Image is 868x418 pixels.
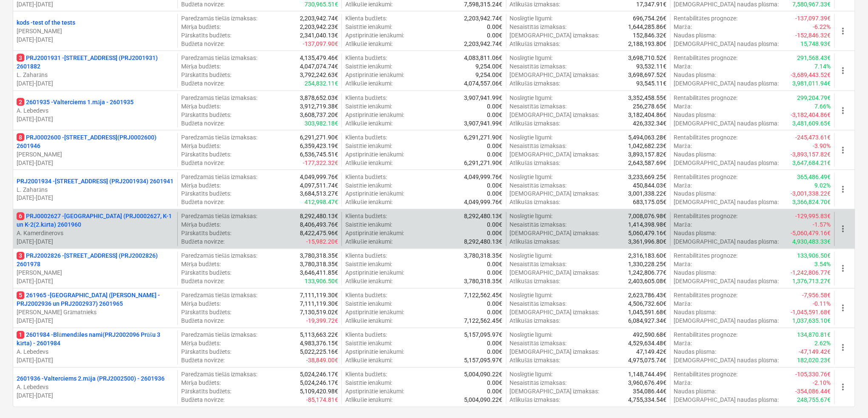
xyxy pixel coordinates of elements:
p: [DEMOGRAPHIC_DATA] izmaksas : [510,31,600,40]
p: Pārskatīts budžets : [181,229,231,238]
p: Mērķa budžets : [181,260,221,269]
p: 7,130,519.02€ [300,308,338,317]
p: 3,893,157.82€ [629,150,667,159]
p: -6.22% [813,23,831,31]
p: [DATE] - [DATE] [17,115,174,123]
iframe: Chat Widget [825,377,868,418]
p: 2,203,942.74€ [300,14,338,23]
p: 1,330,228.25€ [629,260,667,269]
p: Atlikušie ienākumi : [345,238,393,246]
p: 0.00€ [487,150,503,159]
p: 3,698,697.52€ [629,71,667,79]
span: more_vert [838,224,848,234]
p: Marža : [674,300,692,308]
p: Apstiprinātie ienākumi : [345,150,404,159]
p: Budžeta novirze : [181,119,225,128]
p: Pārskatīts budžets : [181,269,231,277]
p: 3.54% [815,260,831,269]
div: 8PRJ0002600 -[STREET_ADDRESS](PRJ0002600) 2601946[PERSON_NAME][DATE]-[DATE] [17,133,174,167]
p: 299,204.79€ [797,94,831,102]
p: 7.66% [815,102,831,111]
p: Budžeta novirze : [181,159,225,167]
p: Apstiprinātie ienākumi : [345,308,404,317]
p: Nesaistītās izmaksas : [510,23,567,31]
p: Atlikušās izmaksas : [510,159,561,167]
p: Pārskatīts budžets : [181,308,231,317]
p: -3,893,157.82€ [791,150,831,159]
p: Nesaistītās izmaksas : [510,102,567,111]
p: 2,203,942.74€ [464,14,503,23]
p: A. Lebedevs [17,348,174,356]
p: Nesaistītās izmaksas : [510,260,567,269]
p: 6,291,271.90€ [464,159,503,167]
p: Atlikušie ienākumi : [345,79,393,88]
p: [DATE] - [DATE] [17,79,174,88]
p: Mērķa budžets : [181,300,221,308]
p: 5,494,063.28€ [629,133,667,142]
div: 5261965 -[GEOGRAPHIC_DATA] ([PERSON_NAME] - PRJ2002936 un PRJ2002937) 2601965[PERSON_NAME] Grāmat... [17,291,174,325]
p: 3,647,684.21€ [793,159,831,167]
p: 3,001,338.22€ [629,190,667,198]
p: 3,780,318.35€ [300,252,338,260]
p: Pārskatīts budžets : [181,71,231,79]
p: Saistītie ienākumi : [345,62,392,71]
p: 0.00€ [487,111,503,119]
p: Atlikušie ienākumi : [345,198,393,207]
p: Paredzamās tiešās izmaksas : [181,212,257,221]
p: 426,332.34€ [633,119,667,128]
p: -3,001,338.22€ [791,190,831,198]
p: 291,568.43€ [797,54,831,62]
span: more_vert [838,264,848,274]
p: Pārskatīts budžets : [181,150,231,159]
p: Marža : [674,102,692,111]
p: Pārskatīts budžets : [181,31,231,40]
p: A. Lebedevs [17,383,174,392]
p: 4,506,732.60€ [629,300,667,308]
p: 7,008,076.98€ [629,212,667,221]
p: Klienta budžets : [345,54,387,62]
p: Klienta budžets : [345,133,387,142]
p: [DATE] - [DATE] [17,238,174,246]
p: [DEMOGRAPHIC_DATA] izmaksas : [510,150,600,159]
p: 4,049,999.76€ [464,173,503,181]
p: A. Kamerdinerovs [17,229,174,238]
p: 2601936 - Valterciems 2.māja (PRJ2002500) - 2601936 [17,375,165,383]
p: Apstiprinātie ienākumi : [345,229,404,238]
p: Marža : [674,260,692,269]
p: 0.00€ [487,23,503,31]
p: 0.00€ [487,31,503,40]
p: [DEMOGRAPHIC_DATA] naudas plūsma : [674,198,779,207]
p: 4,047,074.74€ [300,62,338,71]
p: 9.02% [815,181,831,190]
p: Mērķa budžets : [181,23,221,31]
p: Pārskatīts budžets : [181,111,231,119]
p: Noslēgtie līgumi : [510,252,553,260]
p: [DEMOGRAPHIC_DATA] naudas plūsma : [674,79,779,88]
p: Atlikušās izmaksas : [510,238,561,246]
span: 8 [17,134,24,141]
p: 3,366,824.70€ [793,198,831,207]
p: Budžeta novirze : [181,79,225,88]
p: Apstiprinātie ienākumi : [345,71,404,79]
span: 6 [17,213,24,220]
p: Rentabilitātes prognoze : [674,133,737,142]
p: Atlikušie ienākumi : [345,40,393,48]
p: [DATE] - [DATE] [17,277,174,286]
p: 3,907,941.99€ [464,94,503,102]
p: 3,907,941.99€ [464,119,503,128]
p: 3,912,719.38€ [300,102,338,111]
p: 93,532.11€ [637,62,667,71]
p: 412,998.47€ [305,198,338,207]
p: 6,359,423.19€ [300,142,338,150]
p: Paredzamās tiešās izmaksas : [181,291,257,300]
p: Naudas plūsma : [674,71,717,79]
p: [DATE] - [DATE] [17,317,174,325]
p: PRJ0002627 - [GEOGRAPHIC_DATA] (PRJ0002627, K-1 un K-2(2.kārta) 2601960 [17,212,174,229]
p: Nesaistītās izmaksas : [510,142,567,150]
p: -137,097.90€ [303,40,338,48]
p: Noslēgtie līgumi : [510,94,553,102]
p: [DEMOGRAPHIC_DATA] izmaksas : [510,111,600,119]
p: kods - test of the tests [17,18,75,27]
p: Budžeta novirze : [181,238,225,246]
p: [PERSON_NAME] [17,269,174,277]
